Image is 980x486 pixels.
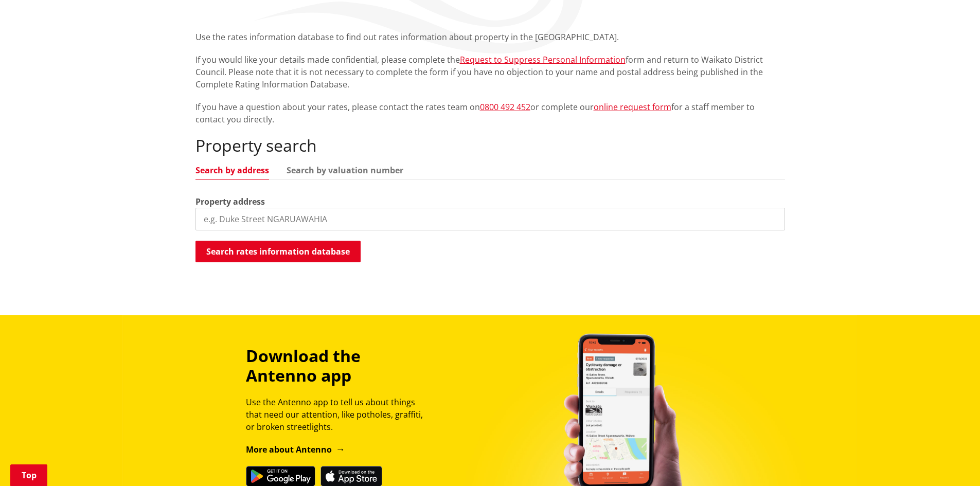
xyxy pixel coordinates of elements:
a: Search by address [195,166,269,174]
a: online request form [594,101,671,113]
a: 0800 492 452 [480,101,530,113]
a: Top [10,464,47,486]
p: If you would like your details made confidential, please complete the form and return to Waikato ... [195,53,785,91]
input: e.g. Duke Street NGARUAWAHIA [195,208,785,230]
a: Search by valuation number [287,166,403,174]
p: Use the Antenno app to tell us about things that need our attention, like potholes, graffiti, or ... [246,396,432,433]
h3: Download the Antenno app [246,346,432,386]
h2: Property search [195,136,785,155]
button: Search rates information database [195,241,361,262]
p: If you have a question about your rates, please contact the rates team on or complete our for a s... [195,101,785,125]
p: Use the rates information database to find out rates information about property in the [GEOGRAPHI... [195,31,785,43]
label: Property address [195,195,265,208]
a: More about Antenno [246,444,345,455]
a: Request to Suppress Personal Information [460,54,626,65]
